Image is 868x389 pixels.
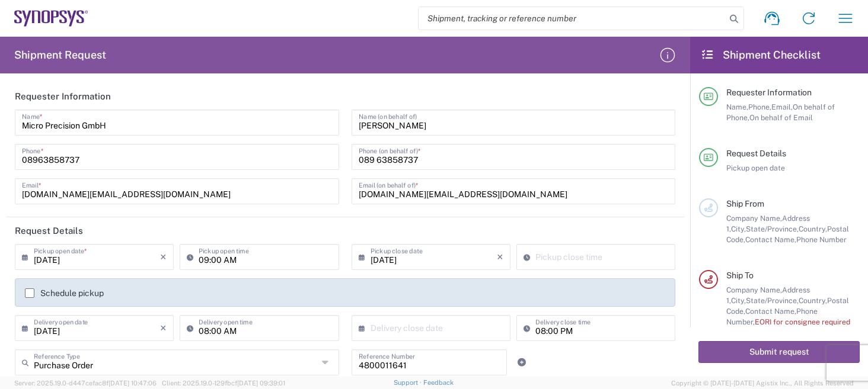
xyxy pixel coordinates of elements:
[726,102,748,111] span: Name,
[701,48,821,62] h2: Shipment Checklist
[731,224,746,233] span: City,
[726,214,782,223] span: Company Name,
[423,379,454,386] a: Feedback
[731,296,746,305] span: City,
[771,102,793,111] span: Email,
[25,288,104,298] label: Schedule pickup
[749,113,813,122] span: On behalf of Email
[796,235,847,244] span: Phone Number
[162,380,285,387] span: Client: 2025.19.0-129fbcf
[799,296,827,305] span: Country,
[497,247,503,266] i: ×
[698,341,860,363] button: Submit request
[14,48,106,62] h2: Shipment Request
[726,317,850,337] span: EORI for consignee required for EU
[746,224,799,233] span: State/Province,
[746,296,799,305] span: State/Province,
[160,319,167,337] i: ×
[726,199,764,208] span: Ship From
[726,163,785,172] span: Pickup open date
[726,149,786,158] span: Request Details
[726,285,782,294] span: Company Name,
[14,380,157,387] span: Server: 2025.19.0-d447cefac8f
[237,380,285,387] span: [DATE] 09:39:01
[108,380,157,387] span: [DATE] 10:47:06
[15,225,83,237] h2: Request Details
[745,235,796,244] span: Contact Name,
[513,354,530,371] a: Add Reference
[748,102,771,111] span: Phone,
[15,91,111,102] h2: Requester Information
[745,307,796,316] span: Contact Name,
[799,224,827,233] span: Country,
[160,247,167,266] i: ×
[726,88,812,97] span: Requester Information
[726,271,754,280] span: Ship To
[419,7,726,30] input: Shipment, tracking or reference number
[671,378,854,388] span: Copyright © [DATE]-[DATE] Agistix Inc., All Rights Reserved
[394,379,423,386] a: Support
